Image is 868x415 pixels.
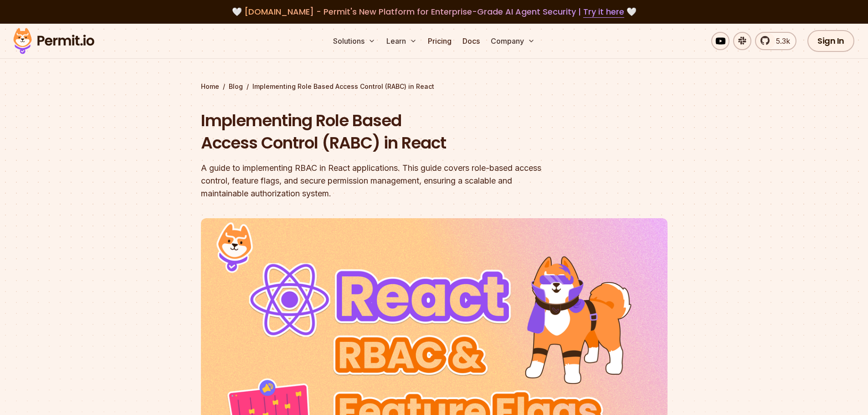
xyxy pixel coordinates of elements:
[201,82,219,91] a: Home
[383,32,421,50] button: Learn
[583,6,624,18] a: Try it here
[424,32,455,50] a: Pricing
[329,32,379,50] button: Solutions
[22,5,846,18] div: 🤍 🤍
[201,162,551,200] div: A guide to implementing RBAC in React applications. This guide covers role-based access control, ...
[9,26,98,56] img: Permit logo
[807,30,854,52] a: Sign In
[487,32,539,50] button: Company
[244,6,624,17] span: [DOMAIN_NAME] - Permit's New Platform for Enterprise-Grade AI Agent Security |
[459,32,483,50] a: Docs
[770,36,790,46] span: 5.3k
[201,82,668,91] div: / /
[229,82,243,91] a: Blog
[201,109,551,154] h1: Implementing Role Based Access Control (RABC) in React
[755,32,796,50] a: 5.3k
